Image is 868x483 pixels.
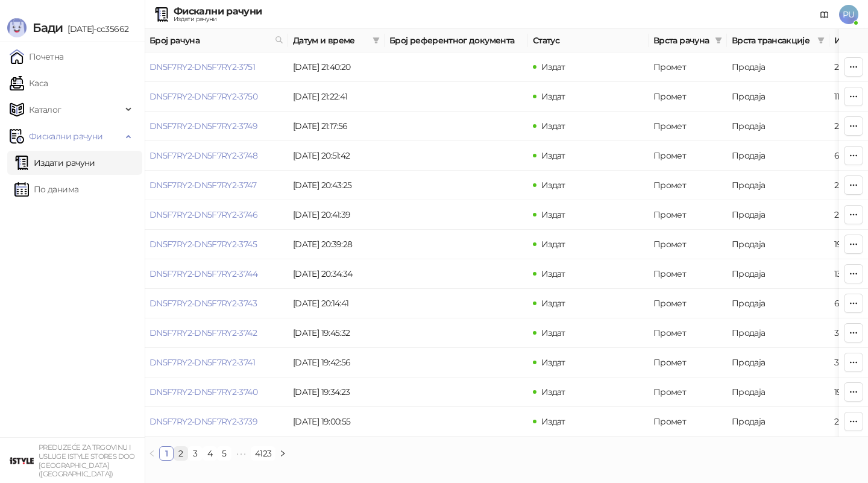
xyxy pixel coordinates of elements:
[649,230,727,259] td: Промет
[817,37,825,44] span: filter
[188,446,203,461] li: 3
[373,37,380,44] span: filter
[541,121,565,131] span: Издат
[149,387,257,397] a: DN5F7RY2-DN5F7RY2-3740
[149,416,257,427] a: DN5F7RY2-DN5F7RY2-3739
[727,407,829,437] td: Продаја
[541,150,565,161] span: Издат
[288,52,385,82] td: [DATE] 21:40:20
[145,200,288,230] td: DN5F7RY2-DN5F7RY2-3746
[541,357,565,368] span: Издат
[145,29,288,52] th: Број рачуна
[7,18,27,37] img: Logo
[649,52,727,82] td: Промет
[839,5,858,24] span: PU
[649,259,727,289] td: Промет
[203,447,216,460] a: 4
[528,29,649,52] th: Статус
[174,7,262,16] div: Фискални рачуни
[732,34,813,47] span: Врста трансакције
[288,407,385,437] td: [DATE] 19:00:55
[541,209,565,220] span: Издат
[288,112,385,141] td: [DATE] 21:17:56
[653,34,710,47] span: Врста рачуна
[727,200,829,230] td: Продаја
[649,171,727,200] td: Промет
[541,298,565,309] span: Издат
[149,121,257,131] a: DN5F7RY2-DN5F7RY2-3749
[149,91,257,102] a: DN5F7RY2-DN5F7RY2-3750
[217,446,231,461] li: 5
[815,5,834,24] a: Документација
[541,327,565,338] span: Издат
[14,151,95,175] a: Издати рачуни
[39,443,135,478] small: PREDUZEĆE ZA TRGOVINU I USLUGE ISTYLE STORES DOO [GEOGRAPHIC_DATA] ([GEOGRAPHIC_DATA])
[293,34,368,47] span: Датум и време
[541,387,565,397] span: Издат
[727,318,829,348] td: Продаја
[541,239,565,250] span: Издат
[231,446,251,461] span: •••
[145,82,288,112] td: DN5F7RY2-DN5F7RY2-3750
[279,450,286,457] span: right
[10,45,64,69] a: Почетна
[727,29,829,52] th: Врста трансакције
[145,446,159,461] button: left
[149,150,257,161] a: DN5F7RY2-DN5F7RY2-3748
[541,62,565,72] span: Издат
[288,141,385,171] td: [DATE] 20:51:42
[63,24,128,34] span: [DATE]-cc35662
[148,450,156,457] span: left
[145,259,288,289] td: DN5F7RY2-DN5F7RY2-3744
[649,289,727,318] td: Промет
[727,377,829,407] td: Продаја
[712,31,725,49] span: filter
[149,268,257,279] a: DN5F7RY2-DN5F7RY2-3744
[149,180,256,191] a: DN5F7RY2-DN5F7RY2-3747
[715,37,722,44] span: filter
[541,180,565,191] span: Издат
[29,124,102,148] span: Фискални рачуни
[370,31,382,49] span: filter
[174,16,262,22] div: Издати рачуни
[159,446,174,461] li: 1
[149,298,257,309] a: DN5F7RY2-DN5F7RY2-3743
[145,112,288,141] td: DN5F7RY2-DN5F7RY2-3749
[727,141,829,171] td: Продаја
[203,446,217,461] li: 4
[231,446,251,461] li: Следећих 5 Страна
[174,446,188,461] li: 2
[145,52,288,82] td: DN5F7RY2-DN5F7RY2-3751
[727,52,829,82] td: Продаја
[649,141,727,171] td: Промет
[145,230,288,259] td: DN5F7RY2-DN5F7RY2-3745
[288,200,385,230] td: [DATE] 20:41:39
[149,357,255,368] a: DN5F7RY2-DN5F7RY2-3741
[727,348,829,377] td: Продаја
[149,62,255,72] a: DN5F7RY2-DN5F7RY2-3751
[149,239,257,250] a: DN5F7RY2-DN5F7RY2-3745
[288,289,385,318] td: [DATE] 20:14:41
[727,259,829,289] td: Продаја
[288,259,385,289] td: [DATE] 20:34:34
[33,21,63,35] span: Бади
[541,416,565,427] span: Издат
[385,29,528,52] th: Број референтног документа
[145,318,288,348] td: DN5F7RY2-DN5F7RY2-3742
[727,230,829,259] td: Продаја
[649,377,727,407] td: Промет
[10,449,34,473] img: 64x64-companyLogo-77b92cf4-9946-4f36-9751-bf7bb5fd2c7d.png
[727,289,829,318] td: Продаја
[541,91,565,102] span: Издат
[649,407,727,437] td: Промет
[288,230,385,259] td: [DATE] 20:39:28
[189,447,202,460] a: 3
[649,82,727,112] td: Промет
[275,446,290,461] li: Следећа страна
[145,377,288,407] td: DN5F7RY2-DN5F7RY2-3740
[815,31,827,49] span: filter
[288,82,385,112] td: [DATE] 21:22:41
[145,446,159,461] li: Претходна страна
[145,171,288,200] td: DN5F7RY2-DN5F7RY2-3747
[649,200,727,230] td: Промет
